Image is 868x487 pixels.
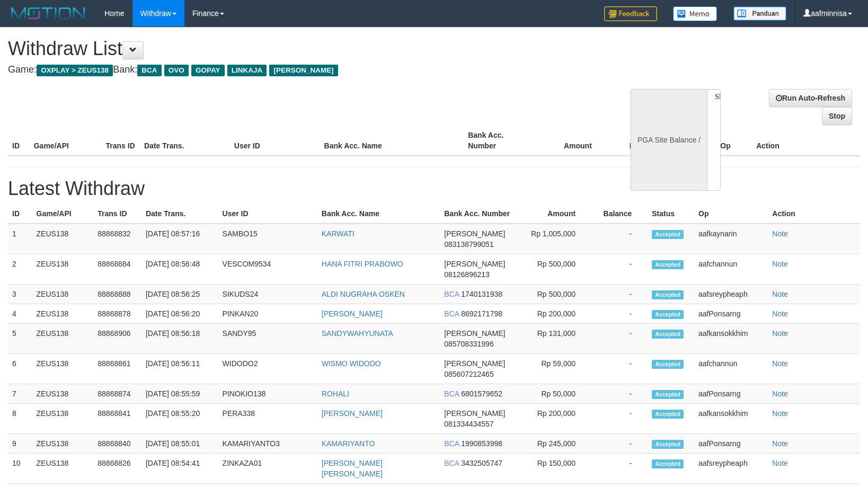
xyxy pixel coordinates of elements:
td: aafPonsarng [694,304,768,324]
h4: Game: Bank: [8,65,568,75]
td: 10 [8,454,32,484]
td: 6 [8,354,32,384]
td: SAMBO15 [218,224,317,254]
td: 2 [8,254,32,285]
td: ZINKAZA01 [218,454,317,484]
td: ZEUS138 [32,404,94,434]
td: ZEUS138 [32,304,94,324]
td: - [591,454,648,484]
a: [PERSON_NAME] [322,409,383,418]
td: 88868884 [93,254,141,285]
span: 081334434557 [444,420,493,428]
th: Op [716,126,752,156]
a: Run Auto-Refresh [769,89,852,107]
span: Accepted [652,310,684,319]
td: 1 [8,224,32,254]
span: 085607212465 [444,370,493,378]
td: [DATE] 08:56:18 [141,324,218,354]
span: 1740131938 [461,290,502,298]
td: Rp 1,005,000 [520,224,591,254]
td: Rp 200,000 [520,404,591,434]
td: 8 [8,404,32,434]
th: Bank Acc. Name [317,204,440,224]
td: 88868840 [93,434,141,454]
td: PINKAN20 [218,304,317,324]
td: 88868874 [93,384,141,404]
td: ZEUS138 [32,354,94,384]
td: [DATE] 08:55:01 [141,434,218,454]
a: Note [772,459,788,467]
th: Bank Acc. Number [440,204,520,224]
span: 6801579652 [461,389,502,398]
span: Accepted [652,360,684,369]
span: Accepted [652,440,684,449]
td: - [591,324,648,354]
td: - [591,304,648,324]
span: Accepted [652,390,684,399]
th: Trans ID [102,126,140,156]
td: 88868906 [93,324,141,354]
th: Amount [536,126,608,156]
td: SANDY95 [218,324,317,354]
td: aafkaynarin [694,224,768,254]
td: [DATE] 08:54:41 [141,454,218,484]
td: Rp 131,000 [520,324,591,354]
td: ZEUS138 [32,285,94,304]
td: aafchannun [694,354,768,384]
a: Note [772,359,788,368]
a: Note [772,229,788,238]
span: Accepted [652,260,684,269]
h1: Latest Withdraw [8,178,860,199]
span: LINKAJA [227,65,267,76]
td: PINOKIO138 [218,384,317,404]
th: Bank Acc. Name [320,126,464,156]
span: BCA [444,459,459,467]
th: ID [8,204,32,224]
th: Action [752,126,860,156]
td: Rp 245,000 [520,434,591,454]
th: Date Trans. [141,204,218,224]
td: Rp 200,000 [520,304,591,324]
span: OVO [164,65,189,76]
span: BCA [137,65,161,76]
span: Accepted [652,290,684,299]
td: Rp 500,000 [520,254,591,285]
td: SIKUDS24 [218,285,317,304]
td: 88868861 [93,354,141,384]
td: - [591,384,648,404]
span: [PERSON_NAME] [444,329,505,338]
span: 8692171798 [461,309,502,318]
span: Accepted [652,230,684,239]
th: User ID [218,204,317,224]
td: [DATE] 08:56:20 [141,304,218,324]
a: SANDYWAHYUNATA [322,329,393,338]
span: OXPLAY > ZEUS138 [37,65,113,76]
td: - [591,354,648,384]
td: VESCOM9534 [218,254,317,285]
td: aafkansokkhim [694,404,768,434]
span: GOPAY [191,65,225,76]
td: 88868826 [93,454,141,484]
td: 88868878 [93,304,141,324]
div: PGA Site Balance / [631,89,707,191]
span: [PERSON_NAME] [444,229,505,238]
td: ZEUS138 [32,454,94,484]
th: User ID [230,126,320,156]
span: Accepted [652,330,684,339]
td: 88868832 [93,224,141,254]
td: [DATE] 08:55:20 [141,404,218,434]
img: Feedback.jpg [604,6,657,21]
a: Note [772,439,788,448]
a: Note [772,389,788,398]
a: Note [772,309,788,318]
td: ZEUS138 [32,384,94,404]
th: Bank Acc. Number [464,126,536,156]
td: Rp 500,000 [520,285,591,304]
td: [DATE] 08:57:16 [141,224,218,254]
img: panduan.png [733,6,786,21]
td: aafPonsarng [694,434,768,454]
a: ROHALI [322,389,349,398]
span: BCA [444,389,459,398]
span: BCA [444,309,459,318]
td: - [591,404,648,434]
